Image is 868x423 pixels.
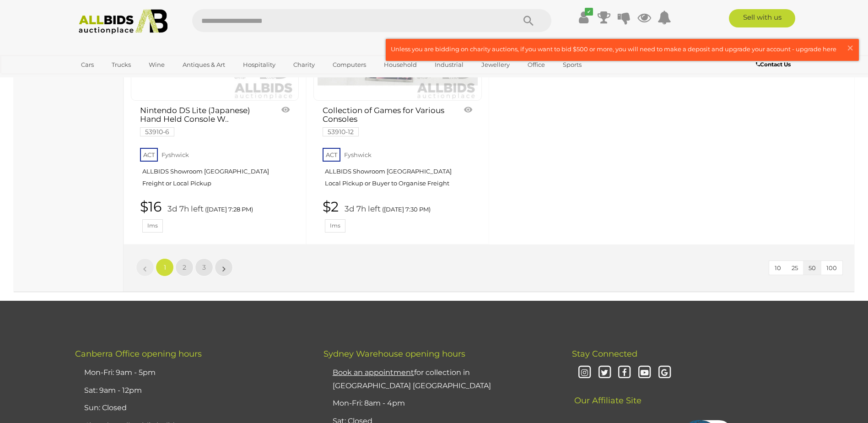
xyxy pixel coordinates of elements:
a: ACT Fyshwick ALLBIDS Showroom [GEOGRAPHIC_DATA] Freight or Local Pickup [140,145,292,195]
i: Youtube [636,365,652,381]
a: $16 3d 7h left ([DATE] 7:28 PM) Ims [140,199,292,233]
a: Hospitality [237,57,281,72]
button: 50 [803,261,821,275]
a: » [215,258,233,277]
a: [GEOGRAPHIC_DATA] [75,72,152,87]
a: 3 [195,258,213,277]
li: Sun: Closed [82,399,301,417]
a: Sell with us [729,9,795,27]
img: Allbids.com.au [74,9,173,34]
button: Search [506,9,551,32]
u: Book an appointment [333,368,414,377]
span: 1 [164,263,166,271]
li: Mon-Fri: 8am - 4pm [330,395,549,412]
span: × [846,39,854,57]
i: Twitter [597,365,613,381]
a: Office [522,57,551,72]
a: 1 [156,258,174,277]
i: ✔ [585,8,593,16]
button: 100 [821,261,842,275]
a: $2 3d 7h left ([DATE] 7:30 PM) Ims [323,199,474,233]
button: 25 [786,261,803,275]
a: Contact Us [756,60,793,70]
span: 2 [183,263,186,271]
a: Wine [143,57,171,72]
a: ✔ [577,9,591,26]
i: Google [657,365,673,381]
span: 10 [775,264,781,271]
b: Contact Us [756,61,791,68]
li: Sat: 9am - 12pm [82,382,301,400]
a: ACT Fyshwick ALLBIDS Showroom [GEOGRAPHIC_DATA] Local Pickup or Buyer to Organise Freight [323,145,474,195]
a: Cars [75,57,100,72]
a: Household [378,57,423,72]
a: « [136,258,154,277]
span: 50 [809,264,816,271]
a: Nintendo DS Lite (Japanese) Hand Held Console W.. 53910-6 [140,106,267,136]
span: 100 [826,264,837,271]
a: Sports [557,57,588,72]
span: Sydney Warehouse opening hours [323,349,465,359]
span: 25 [792,264,798,271]
span: Stay Connected [572,349,637,359]
a: 2 [175,258,194,277]
a: Book an appointmentfor collection in [GEOGRAPHIC_DATA] [GEOGRAPHIC_DATA] [333,368,491,390]
li: Mon-Fri: 9am - 5pm [82,364,301,382]
a: Collection of Games for Various Consoles 53910-12 [323,106,450,136]
i: Instagram [577,365,593,381]
a: Trucks [106,57,137,72]
a: Industrial [429,57,469,72]
a: Jewellery [475,57,516,72]
a: Charity [287,57,321,72]
span: 3 [202,263,206,271]
i: Facebook [616,365,632,381]
span: Our Affiliate Site [572,382,642,406]
span: Canberra Office opening hours [75,349,202,359]
a: Antiques & Art [177,57,231,72]
button: 10 [769,261,787,275]
a: Computers [327,57,372,72]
